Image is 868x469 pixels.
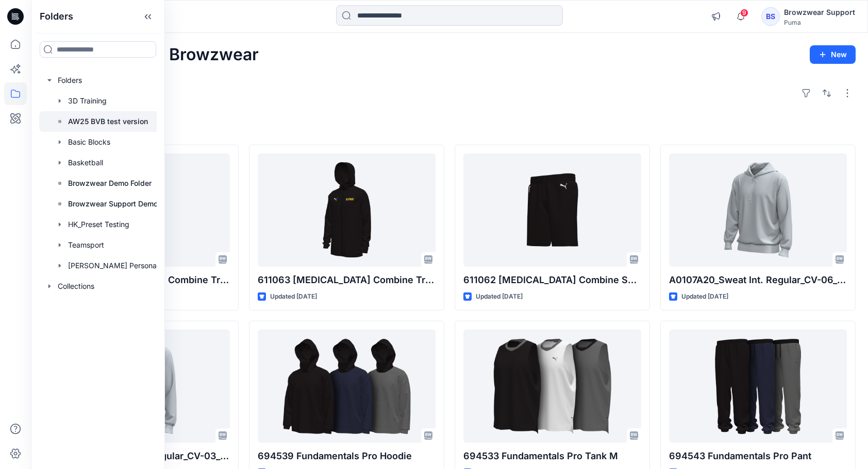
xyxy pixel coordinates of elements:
a: 694539 Fundamentals Pro Hoodie [258,329,436,443]
p: Updated [DATE] [476,291,523,302]
a: 611062 BAL Combine Shorts w/ Pockets [463,153,641,267]
div: Browzwear Support [784,6,855,19]
a: 694543 Fundamentals Pro Pant [669,329,847,443]
p: AW25 BVB test version [68,115,148,128]
p: 611063 [MEDICAL_DATA] Combine Travel Jacket [258,273,436,287]
p: Browzwear Demo Folder [68,177,152,189]
a: A0107A20_Sweat Int. Regular_CV-06_20250918 [669,153,847,267]
a: 611063 BAL Combine Travel Jacket [258,153,436,267]
div: Puma [784,19,855,26]
p: 611062 [MEDICAL_DATA] Combine Shorts w/ Pockets [463,273,641,287]
button: New [810,45,856,64]
h4: Styles [43,122,856,134]
a: 694533 Fundamentals Pro Tank M [463,329,641,443]
div: BS [761,7,780,26]
p: A0107A20_Sweat Int. Regular_CV-06_20250918 [669,273,847,287]
p: Updated [DATE] [681,291,728,302]
p: 694533 Fundamentals Pro Tank M [463,449,641,463]
p: 694543 Fundamentals Pro Pant [669,449,847,463]
p: Browzwear Support Demo [68,198,158,210]
p: 694539 Fundamentals Pro Hoodie [258,449,436,463]
span: 9 [740,9,748,17]
p: Updated [DATE] [270,291,317,302]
